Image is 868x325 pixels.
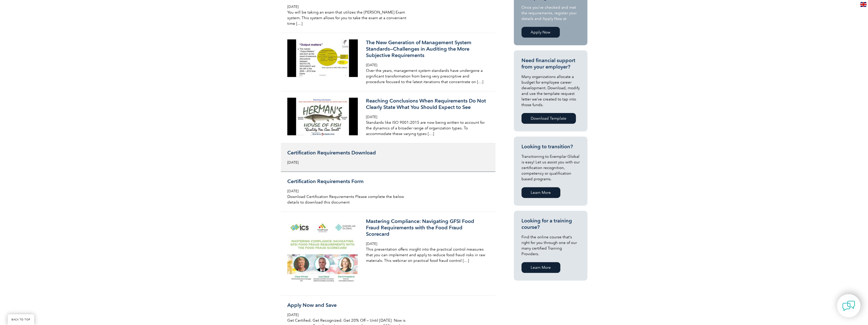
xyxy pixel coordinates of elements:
[281,172,495,212] a: Certification Requirements Form [DATE] Download Certification Requirements Please complete the be...
[521,187,560,198] a: Learn More
[521,234,580,257] p: Find the online course that’s right for you through one of our many certified Training Providers.
[287,218,358,289] img: Social-Post-Templates-1200-%C3%97-1200-px-3-300x300.jpg
[287,9,408,26] p: You will be taking an exam that utilizes the [PERSON_NAME] Exam system. This system allows for yo...
[287,189,299,193] span: [DATE]
[521,74,580,108] p: Many organizations allocate a budget for employee career development. Download, modify and use th...
[287,313,299,317] span: [DATE]
[287,150,408,156] h3: Certification Requirements Download
[287,160,299,165] span: [DATE]
[521,57,580,70] h3: Need financial support from your employer?
[8,314,34,325] a: BACK TO TOP
[842,299,855,312] img: contact-chat.png
[287,39,358,77] img: 679300877-900x480-1-300x160.jpg
[281,91,495,143] a: Reaching Conclusions When Requirements Do Not Clearly State What You Should Expect to See [DATE] ...
[521,262,560,273] a: Learn More
[860,2,866,7] img: en
[521,5,580,21] p: Once you’ve checked and met the requirements, register your details and Apply Now at
[521,27,560,38] a: Apply Now
[366,98,487,110] h3: Reaching Conclusions When Requirements Do Not Clearly State What You Should Expect to See
[366,68,487,85] p: Over the years, management system standards have undergone a significant transformation from bein...
[287,98,358,135] img: reaching-conclusions-when-requirements-do-not-1-900x480-1-300x160.jpg
[366,120,487,137] p: Standards like ISO 9001:2015 are now being written to account for the dynamics of a broader range...
[366,218,487,237] h3: Mastering Compliance: Navigating GFSI Food Fraud Requirements with the Food Fraud Scorecard
[366,242,377,246] span: [DATE]
[521,113,576,124] a: Download Template
[366,63,377,67] span: [DATE]
[366,115,377,119] span: [DATE]
[287,5,299,9] span: [DATE]
[287,302,408,308] h3: Apply Now and Save
[287,178,408,185] h3: Certification Requirements Form
[366,39,487,59] h3: The New Generation of Management System Standards—Challenges in Auditing the More Subjective Requ...
[287,194,408,205] p: Download Certification Requirements Please complete the below details to download this document
[281,143,495,172] a: Certification Requirements Download [DATE]
[366,246,487,263] p: This presentation offers insight into the practical control measures that you can implement and a...
[521,218,580,230] h3: Looking for a training course?
[281,212,495,296] a: Mastering Compliance: Navigating GFSI Food Fraud Requirements with the Food Fraud Scorecard [DATE...
[521,154,580,182] p: Transitioning to Exemplar Global is easy! Let us assist you with our certification recognition, c...
[281,33,495,91] a: The New Generation of Management System Standards—Challenges in Auditing the More Subjective Requ...
[521,143,580,150] h3: Looking to transition?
